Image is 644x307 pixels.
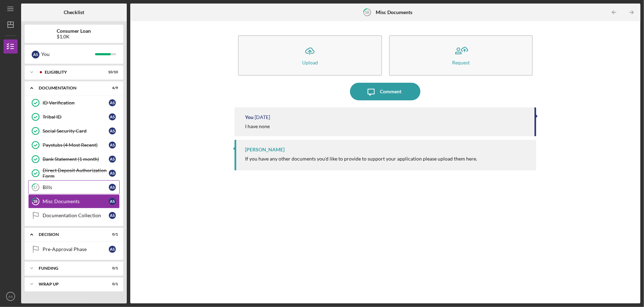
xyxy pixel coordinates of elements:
[32,51,39,58] div: A S
[109,212,116,219] div: A S
[302,60,318,65] div: Upload
[28,242,120,256] a: Pre-Approval PhaseAS
[109,99,116,106] div: A S
[109,142,116,149] div: A S
[376,10,413,15] b: Misc Documents
[43,199,109,204] div: Misc Documents
[28,180,120,194] a: 17BillsAS
[105,70,118,74] div: 10 / 10
[109,113,116,120] div: A S
[41,48,95,60] div: You
[64,10,84,15] b: Checklist
[28,96,120,110] a: ID VerificationAS
[380,83,401,100] div: Comment
[109,127,116,134] div: A S
[33,185,38,190] tspan: 17
[39,232,100,237] div: Decision
[28,166,120,180] a: Direct Deposit Authorization FormAS
[365,10,369,14] tspan: 18
[245,147,285,152] div: [PERSON_NAME]
[109,170,116,177] div: A S
[105,232,118,237] div: 0 / 1
[43,213,109,218] div: Documentation Collection
[245,114,254,120] div: You
[255,114,270,120] time: 2025-08-26 22:16
[238,35,382,76] button: Upload
[43,128,109,134] div: Social Security Card
[28,194,120,208] a: 18Misc DocumentsAS
[105,86,118,90] div: 6 / 9
[109,156,116,163] div: A S
[45,70,100,74] div: Eligiblity
[28,152,120,166] a: Bank Statement (1 month)AS
[452,60,470,65] div: Request
[245,124,270,129] div: I have none
[43,114,109,120] div: Tribal ID
[43,100,109,106] div: ID Verification
[39,86,100,90] div: Documentation
[43,184,109,190] div: Bills
[109,198,116,205] div: A S
[43,168,109,179] div: Direct Deposit Authorization Form
[28,110,120,124] a: Tribal IDAS
[350,83,420,100] button: Comment
[389,35,533,76] button: Request
[57,28,91,34] b: Consumer Loan
[43,156,109,162] div: Bank Statement (1 month)
[4,289,18,303] button: AS
[28,208,120,223] a: Documentation CollectionAS
[8,295,13,299] text: AS
[28,138,120,152] a: Paystubs (4 Most Recent)AS
[109,246,116,253] div: A S
[245,156,477,162] div: If you have any other documents you'd like to provide to support your application please upload t...
[43,246,109,252] div: Pre-Approval Phase
[57,34,91,39] div: $1.0K
[39,282,100,286] div: Wrap up
[105,282,118,286] div: 0 / 1
[39,266,100,270] div: Funding
[28,124,120,138] a: Social Security CardAS
[109,184,116,191] div: A S
[43,142,109,148] div: Paystubs (4 Most Recent)
[105,266,118,270] div: 0 / 1
[33,199,38,204] tspan: 18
